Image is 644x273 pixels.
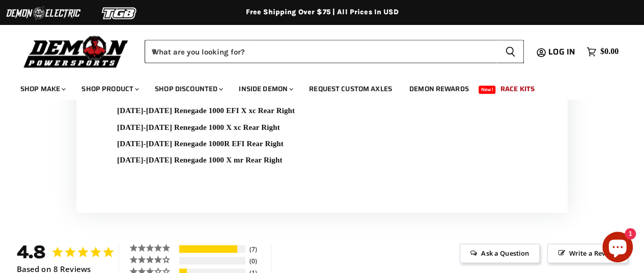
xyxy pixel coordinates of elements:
[600,47,619,57] span: $0.00
[179,245,245,253] div: 5-Star Ratings
[81,4,158,23] img: TGB Logo 2
[581,44,624,59] a: $0.00
[74,78,145,99] a: Shop Product
[247,245,268,254] div: 7
[231,78,299,99] a: Inside Demon
[20,33,132,69] img: Demon Powersports
[497,40,524,63] button: Search
[117,140,527,148] p: [DATE]-[DATE] Renegade 1000R EFI Rear Right
[129,243,178,252] div: 5 ★
[301,78,400,99] a: Request Custom Axles
[460,243,540,263] span: Ask a Question
[547,243,627,263] span: Write a Review
[117,106,527,115] p: [DATE]-[DATE] Renegade 1000 EFI X xc Rear Right
[493,78,542,99] a: Race Kits
[599,232,636,265] inbox-online-store-chat: Shopify online store chat
[17,241,46,263] strong: 4.8
[117,156,527,165] p: [DATE]-[DATE] Renegade 1000 X mr Rear Right
[145,40,497,63] input: When autocomplete results are available use up and down arrows to review and enter to select
[548,45,575,58] span: Log in
[13,74,616,99] ul: Main menu
[117,123,527,132] p: [DATE]-[DATE] Renegade 1000 X xc Rear Right
[402,78,477,99] a: Demon Rewards
[479,86,496,94] span: New!
[145,40,524,63] form: Product
[5,4,81,23] img: Demon Electric Logo 2
[147,78,229,99] a: Shop Discounted
[179,245,237,253] div: 88%
[544,47,581,57] a: Log in
[13,78,72,99] a: Shop Make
